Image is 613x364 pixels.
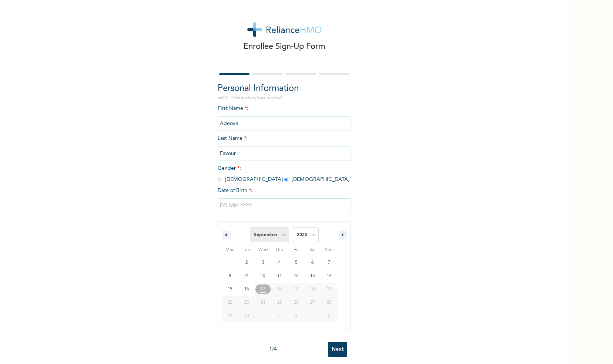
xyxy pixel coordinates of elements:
button: 17 [255,283,271,296]
button: 25 [271,296,288,309]
button: 29 [222,309,238,323]
span: 2 [245,256,248,269]
button: 9 [238,269,255,283]
span: 13 [310,269,315,283]
span: 10 [261,269,265,283]
span: 16 [244,283,249,296]
input: DD-MM-YYYY [218,198,351,213]
span: Tue [238,244,255,256]
span: Wed [255,244,271,256]
span: 15 [228,283,232,296]
span: 23 [244,296,249,309]
button: 16 [238,283,255,296]
span: 1 [229,256,231,269]
input: Enter your first name [218,116,351,131]
span: 25 [277,296,282,309]
span: Gender : [DEMOGRAPHIC_DATA] [DEMOGRAPHIC_DATA] [218,166,349,182]
span: 21 [327,283,331,296]
span: 6 [311,256,314,269]
span: 24 [261,296,265,309]
span: Date of Birth : [218,187,252,195]
div: 1 / 4 [218,346,328,353]
input: Enter your last name [218,146,351,161]
button: 30 [238,309,255,323]
button: 12 [288,269,304,283]
button: 8 [222,269,238,283]
button: 19 [288,283,304,296]
span: 27 [310,296,315,309]
button: 11 [271,269,288,283]
button: 13 [304,269,321,283]
span: 4 [278,256,281,269]
span: 22 [228,296,232,309]
button: 20 [304,283,321,296]
h2: Personal Information [218,82,351,95]
span: First Name : [218,106,351,126]
img: logo [247,22,322,37]
button: 4 [271,256,288,269]
span: 5 [295,256,297,269]
button: 2 [238,256,255,269]
button: 24 [255,296,271,309]
p: Enrollee Sign-Up Form [244,41,325,53]
span: 11 [277,269,282,283]
span: Sun [321,244,337,256]
button: 28 [321,296,337,309]
button: 27 [304,296,321,309]
button: 3 [255,256,271,269]
button: 7 [321,256,337,269]
button: 1 [222,256,238,269]
span: 29 [228,309,232,323]
button: 26 [288,296,304,309]
button: 22 [222,296,238,309]
button: 21 [321,283,337,296]
span: Sat [304,244,321,256]
button: 10 [255,269,271,283]
span: 14 [327,269,331,283]
span: 30 [244,309,249,323]
span: 19 [294,283,298,296]
span: 9 [245,269,248,283]
span: 20 [310,283,315,296]
span: 17 [260,283,265,296]
span: 3 [262,256,264,269]
span: 8 [229,269,231,283]
button: 15 [222,283,238,296]
span: 26 [294,296,298,309]
button: 14 [321,269,337,283]
span: 12 [294,269,298,283]
button: 23 [238,296,255,309]
span: 28 [327,296,331,309]
p: NOTE: Fields marked (*) are required [218,95,351,101]
button: 5 [288,256,304,269]
span: 7 [328,256,330,269]
span: Mon [222,244,238,256]
span: Thu [271,244,288,256]
span: 18 [277,283,282,296]
button: 6 [304,256,321,269]
span: Fri [288,244,304,256]
input: Next [328,342,347,357]
span: Last Name : [218,136,351,156]
button: 18 [271,283,288,296]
